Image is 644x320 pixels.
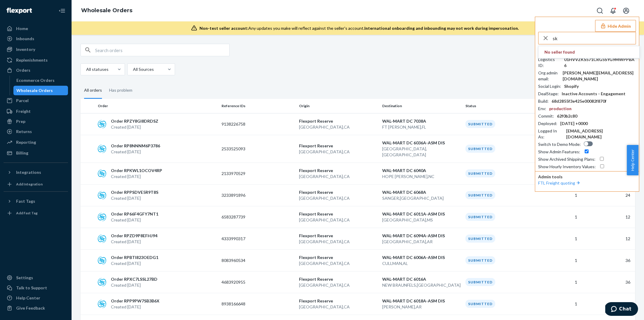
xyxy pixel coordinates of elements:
[538,83,561,89] div: Social Login :
[566,128,636,140] div: [EMAIL_ADDRESS][DOMAIN_NAME]
[560,121,588,127] div: [DATE] +0000
[109,82,132,98] div: Has problem
[541,206,580,228] td: 1
[222,146,269,152] p: 2533525093
[580,184,635,206] td: 24
[538,91,559,97] div: DealStage :
[580,249,635,271] td: 36
[111,276,157,282] p: Order RPXC7LSSL27BD
[465,256,495,264] div: Submitted
[16,285,47,291] div: Talk to Support
[4,45,68,54] a: Inventory
[382,174,461,179] p: HOPE [PERSON_NAME] , NC
[299,174,377,179] p: [GEOGRAPHIC_DATA] , CA
[4,196,68,206] button: Fast Tags
[111,282,157,288] p: Created [DATE]
[4,283,68,293] button: Talk to Support
[553,32,636,44] input: Search or paste seller ID
[111,298,160,304] p: Order RPP9PW7SB3B6X
[16,77,55,83] div: Ecommerce Orders
[382,298,461,304] p: WAL-MART DC 6018A-ASM DIS
[382,260,461,266] p: CULLMAN , AL
[199,25,519,31] div: Any updates you make will reflect against the seller's account.
[382,189,461,195] p: WAL-MART DC 6068A
[16,36,34,42] div: Inbounds
[111,168,162,174] p: Order RPKWL1OCOV4RP
[299,276,377,282] p: Flexport Reserve
[299,143,377,149] p: Flexport Reserve
[222,171,269,177] p: 2133970529
[465,235,495,243] div: Submitted
[538,156,595,162] div: Show Archived Shipping Plans :
[627,145,638,175] button: Help Center
[13,86,68,95] a: Wholesale Orders
[382,282,461,288] p: NEW BRAUNFELS , [GEOGRAPHIC_DATA]
[538,121,557,127] div: Deployed :
[299,189,377,195] p: Flexport Reserve
[16,108,31,114] div: Freight
[4,303,68,313] button: Give Feedback
[580,293,635,315] td: 12
[299,211,377,217] p: Flexport Reserve
[538,113,554,119] div: Commit :
[111,211,158,217] p: Order RP66F4GFY7NT1
[382,276,461,282] p: WAL-MART DC 6016A
[541,271,580,293] td: 1
[382,195,461,201] p: SANGER , [GEOGRAPHIC_DATA]
[111,118,158,124] p: Order RPZY8GI8DRDSZ
[382,239,461,245] p: [GEOGRAPHIC_DATA] , AR
[563,70,636,82] div: [PERSON_NAME][EMAIL_ADDRESS][DOMAIN_NAME]
[552,98,606,104] div: 68d2855f3e425e00082f870f
[98,213,106,221] img: sps-commerce logo
[4,65,68,75] a: Orders
[16,129,32,135] div: Returns
[465,120,495,128] div: Submitted
[222,279,269,285] p: 4683920955
[541,228,580,249] td: 1
[199,26,248,31] span: Non-test seller account:
[465,191,495,199] div: Submitted
[465,278,495,286] div: Submitted
[382,255,461,260] p: WAL-MART DC 6006A-ASM DIS
[299,217,377,223] p: [GEOGRAPHIC_DATA] , CA
[84,82,102,99] div: All orders
[382,168,461,174] p: WAL-MART DC 6040A
[81,7,132,14] a: Wholesale Orders
[111,174,162,179] p: Created [DATE]
[16,275,33,281] div: Settings
[4,55,68,65] a: Replenishments
[4,96,68,105] a: Parcel
[98,300,106,308] img: sps-commerce logo
[541,184,580,206] td: 1
[98,235,106,243] img: sps-commerce logo
[465,145,495,153] div: Submitted
[86,66,86,72] input: All statuses
[16,198,35,204] div: Fast Tags
[549,106,572,112] div: production
[299,149,377,155] p: [GEOGRAPHIC_DATA] , CA
[297,99,380,113] th: Origin
[98,256,106,265] img: sps-commerce logo
[463,99,541,113] th: Status
[538,70,560,82] div: Org admin email :
[111,304,160,310] p: Created [DATE]
[299,168,377,174] p: Flexport Reserve
[605,302,638,317] iframe: Opens a widget where you can chat to one of our agents
[538,180,581,185] a: FTL Freight quoting
[299,282,377,288] p: [GEOGRAPHIC_DATA] , CA
[111,260,158,266] p: Created [DATE]
[4,34,68,43] a: Inbounds
[222,301,269,307] p: 8938166648
[95,99,219,113] th: Order
[98,120,106,128] img: sps-commerce logo
[564,57,636,68] div: 01HVVZKS571CRG5SYG9MWPPBA6
[222,257,269,263] p: 8083960534
[382,211,461,217] p: WAL-MART DC 6011A-ASM DIS
[595,20,636,32] button: Hide Admin
[364,26,519,31] span: International onboarding and inbounding may not work during impersonation.
[16,169,41,175] div: Integrations
[382,140,461,146] p: WAL-MART DC 6036A-ASM DIS
[620,5,632,17] button: Open account menu
[538,106,546,112] div: Env :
